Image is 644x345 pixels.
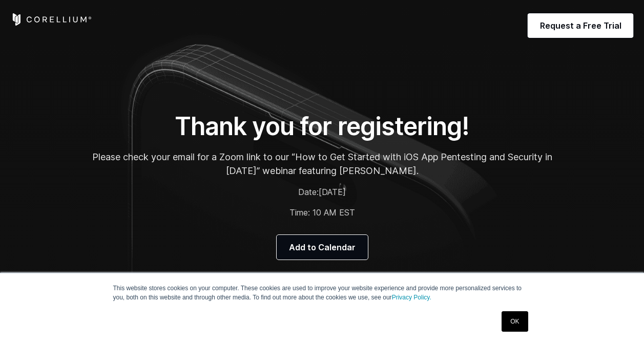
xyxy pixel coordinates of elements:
span: Request a Free Trial [540,19,621,32]
p: Time: 10 AM EST [92,206,553,219]
span: Add to Calendar [289,241,356,253]
a: Privacy Policy. [392,294,431,301]
a: Corellium Home [11,13,92,26]
p: This website stores cookies on your computer. These cookies are used to improve your website expe... [113,284,531,302]
a: OK [502,311,528,332]
a: Add to Calendar [277,235,368,260]
span: [DATE] [319,187,346,197]
h1: Thank you for registering! [92,111,553,142]
a: Request a Free Trial [528,13,634,38]
p: Date: [92,186,553,198]
p: Please check your email for a Zoom link to our “How to Get Started with iOS App Pentesting and Se... [92,150,553,178]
